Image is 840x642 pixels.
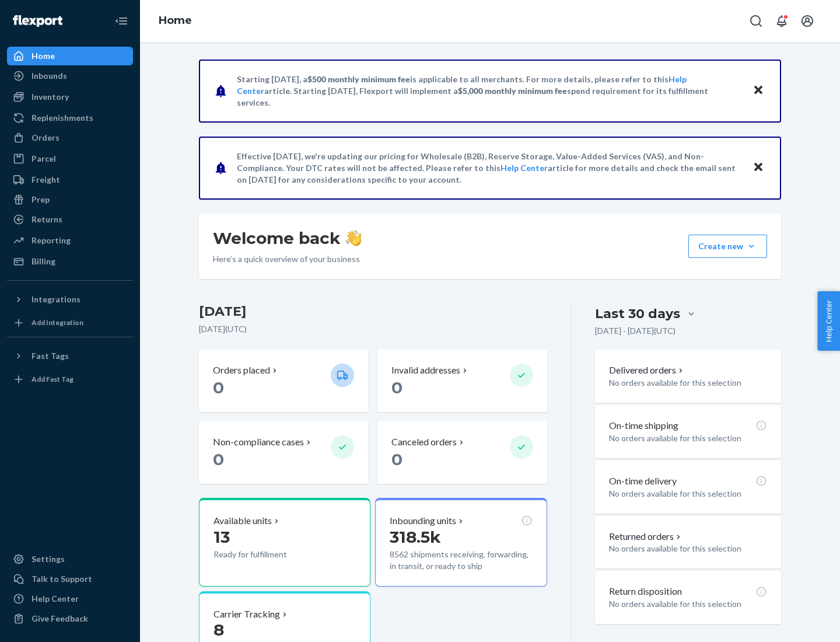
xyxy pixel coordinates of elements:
[199,498,370,587] button: Available units13Ready for fulfillment
[199,421,368,484] button: Non-compliance cases 0
[7,589,133,608] a: Help Center
[110,9,133,33] button: Close Navigation
[609,432,767,444] p: No orders available for this selection
[391,435,457,449] p: Canceled orders
[688,235,767,258] button: Create new
[213,435,304,449] p: Non-compliance cases
[213,620,224,640] span: 8
[32,573,92,585] div: Talk to Support
[213,364,270,377] p: Orders placed
[609,474,677,488] p: On-time delivery
[307,74,410,84] span: $500 monthly minimum fee
[7,149,133,168] a: Parcel
[213,608,280,621] p: Carrier Tracking
[32,256,55,267] div: Billing
[7,313,133,332] a: Add Integration
[391,364,460,377] p: Invalid addresses
[32,153,56,165] div: Parcel
[199,302,547,321] h3: [DATE]
[609,585,682,598] p: Return disposition
[609,488,767,500] p: No orders available for this selection
[7,190,133,209] a: Prep
[744,9,768,33] button: Open Search Box
[237,151,741,186] p: Effective [DATE], we're updating our pricing for Wholesale (B2B), Reserve Storage, Value-Added Se...
[213,449,224,469] span: 0
[609,364,685,377] button: Delivered orders
[213,228,362,249] h1: Welcome back
[213,514,272,528] p: Available units
[32,194,50,205] div: Prep
[7,231,133,250] a: Reporting
[817,291,840,351] button: Help Center
[501,163,548,173] a: Help Center
[213,527,230,547] span: 13
[32,317,83,327] div: Add Integration
[7,290,133,309] button: Integrations
[7,370,133,389] a: Add Fast Tag
[32,613,88,624] div: Give Feedback
[199,323,547,335] p: [DATE] ( UTC )
[377,350,547,412] button: Invalid addresses 0
[391,378,402,397] span: 0
[770,9,793,33] button: Open notifications
[751,82,766,99] button: Close
[796,9,819,33] button: Open account menu
[32,132,60,144] div: Orders
[7,347,133,365] button: Fast Tags
[390,514,456,528] p: Inbounding units
[7,128,133,147] a: Orders
[609,598,767,610] p: No orders available for this selection
[390,527,441,547] span: 318.5k
[7,67,133,85] a: Inbounds
[458,86,567,96] span: $5,000 monthly minimum fee
[213,378,224,397] span: 0
[32,294,80,305] div: Integrations
[32,70,67,82] div: Inbounds
[7,609,133,628] button: Give Feedback
[7,550,133,568] a: Settings
[32,593,79,605] div: Help Center
[32,553,65,565] div: Settings
[159,14,192,27] a: Home
[751,159,766,176] button: Close
[149,4,201,38] ol: breadcrumbs
[32,112,93,124] div: Replenishments
[345,230,362,246] img: hand-wave emoji
[377,421,547,484] button: Canceled orders 0
[7,170,133,189] a: Freight
[32,350,69,362] div: Fast Tags
[7,210,133,229] a: Returns
[595,305,680,323] div: Last 30 days
[213,253,362,265] p: Here’s a quick overview of your business
[32,235,71,246] div: Reporting
[237,74,741,109] p: Starting [DATE], a is applicable to all merchants. For more details, please refer to this article...
[32,214,62,225] div: Returns
[32,50,55,62] div: Home
[390,549,532,572] p: 8562 shipments receiving, forwarding, in transit, or ready to ship
[7,109,133,127] a: Replenishments
[609,419,678,432] p: On-time shipping
[199,350,368,412] button: Orders placed 0
[391,449,402,469] span: 0
[13,15,62,27] img: Flexport logo
[32,374,73,384] div: Add Fast Tag
[609,543,767,554] p: No orders available for this selection
[32,174,60,186] div: Freight
[609,377,767,389] p: No orders available for this selection
[7,47,133,65] a: Home
[7,570,133,588] a: Talk to Support
[7,88,133,106] a: Inventory
[609,530,683,543] button: Returned orders
[595,325,675,337] p: [DATE] - [DATE] ( UTC )
[375,498,547,587] button: Inbounding units318.5k8562 shipments receiving, forwarding, in transit, or ready to ship
[213,549,321,560] p: Ready for fulfillment
[32,91,69,103] div: Inventory
[7,252,133,271] a: Billing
